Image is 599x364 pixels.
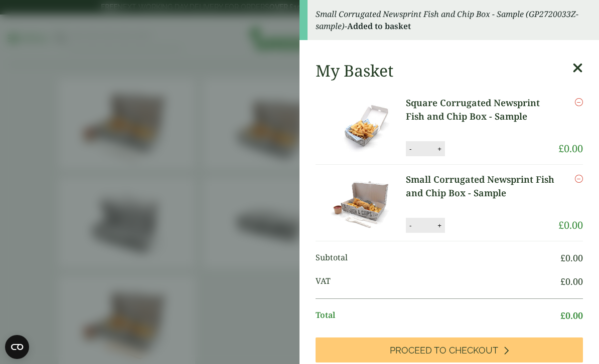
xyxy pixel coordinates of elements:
a: Remove this item [575,173,583,185]
span: £ [558,218,564,232]
span: £ [560,275,565,287]
a: Remove this item [575,96,583,108]
button: - [406,221,414,230]
bdi: 0.00 [560,309,583,321]
a: Small Corrugated Newsprint Fish and Chip Box - Sample [406,173,558,200]
span: £ [560,309,565,321]
bdi: 0.00 [560,252,583,264]
em: Small Corrugated Newsprint Fish and Chip Box - Sample (GP2720033Z-sample) [316,9,578,32]
strong: Added to basket [347,21,411,32]
bdi: 0.00 [560,275,583,287]
span: Subtotal [316,251,560,265]
span: Proceed to Checkout [390,345,498,356]
bdi: 0.00 [558,218,583,232]
a: Proceed to Checkout [316,337,583,362]
span: VAT [316,275,560,288]
span: Total [316,309,560,322]
span: £ [560,252,565,264]
a: Square Corrugated Newsprint Fish and Chip Box - Sample [406,96,558,123]
button: + [434,221,444,230]
span: £ [558,142,564,155]
button: Open CMP widget [5,335,29,359]
button: + [434,145,444,153]
button: - [406,145,414,153]
bdi: 0.00 [558,142,583,155]
h2: My Basket [316,61,393,80]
